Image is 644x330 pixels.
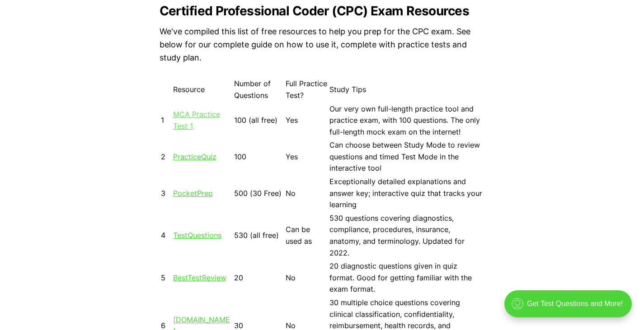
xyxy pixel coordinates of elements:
td: Can choose between Study Mode to review questions and timed Test Mode in the interactive tool [329,139,484,175]
td: Exceptionally detailed explanations and answer key; interactive quiz that tracks your learning [329,176,484,211]
td: Number of Questions [234,78,284,102]
h2: Certified Professional Coder (CPC) Exam Resources [160,4,485,18]
a: PracticeQuiz [173,152,216,161]
td: Yes [285,139,328,175]
td: 3 [160,176,172,211]
td: No [285,176,328,211]
td: Yes [285,103,328,139]
td: 4 [160,212,172,259]
td: Resource [173,78,233,102]
a: PocketPrep [173,189,213,198]
td: 5 [160,260,172,296]
td: Study Tips [329,78,484,102]
td: 20 diagnostic questions given in quiz format. Good for getting familiar with the exam format. [329,260,484,296]
td: 100 [234,139,284,175]
td: 530 (all free) [234,212,284,259]
td: 500 (30 Free) [234,176,284,211]
td: 530 questions covering diagnostics, compliance, procedures, insurance, anatomy, and terminology. ... [329,212,484,259]
td: Full Practice Test? [285,78,328,102]
a: BestTestReview [173,273,226,282]
td: Our very own full-length practice tool and practice exam, with 100 questions. The only full-lengt... [329,103,484,139]
iframe: portal-trigger [497,286,644,330]
a: TestQuestions [173,231,221,240]
td: No [285,260,328,296]
p: We've compiled this list of free resources to help you prep for the CPC exam. See below for our c... [160,25,485,64]
a: MCA Practice Test 1 [173,110,220,130]
td: 2 [160,139,172,175]
td: Can be used as [285,212,328,259]
td: 100 (all free) [234,103,284,139]
td: 1 [160,103,172,139]
td: 20 [234,260,284,296]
